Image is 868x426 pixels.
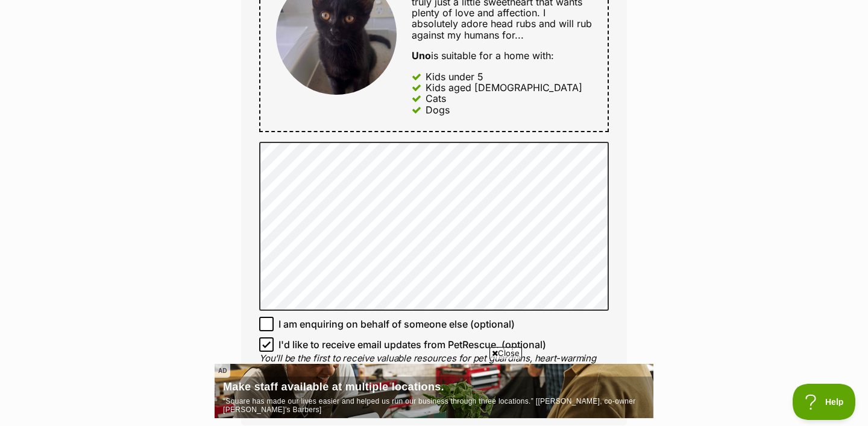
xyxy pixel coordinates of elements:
span: Close [489,347,522,359]
div: Kids aged [DEMOGRAPHIC_DATA] [426,82,582,93]
strong: Uno [412,49,431,62]
div: Cats [426,93,446,104]
span: “Square has made our lives easier and helped us run our business through three locations.” [[PERS... [8,33,430,50]
span: I am enquiring on behalf of someone else (optional) [278,317,515,331]
p: You'll be the first to receive valuable resources for pet guardians, heart-warming happy tails of... [259,352,609,393]
p: Make staff available at multiple locations. [8,17,430,30]
iframe: Help Scout Beacon - Open [793,384,856,420]
div: is suitable for a home with: [412,50,592,61]
span: I'd like to receive email updates from PetRescue. (optional) [278,337,546,352]
div: Dogs [426,104,450,115]
span: AD [215,364,230,378]
div: Kids under 5 [426,71,483,82]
